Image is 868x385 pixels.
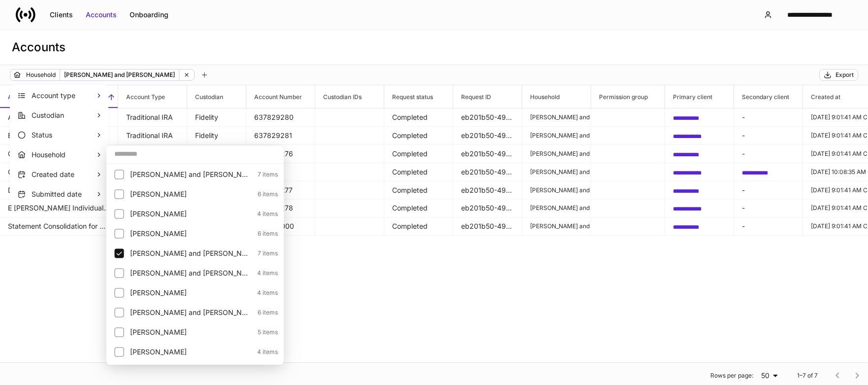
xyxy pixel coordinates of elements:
[252,190,278,198] p: 6 items
[32,110,96,120] p: Custodian
[32,189,96,199] p: Submitted date
[252,230,278,238] p: 6 items
[130,268,251,278] p: Baker, James and Joan
[251,210,278,218] p: 4 items
[130,209,251,219] p: Anderson, Janet
[130,170,252,179] p: Adelmann, Michael and Gail
[32,170,96,179] p: Created date
[252,171,278,178] p: 7 items
[251,269,278,277] p: 4 items
[252,328,278,336] p: 5 items
[130,288,251,298] p: Bauer, Sandra
[32,130,96,140] p: Status
[32,150,96,160] p: Household
[130,248,252,258] p: Baker, James and Deanne
[32,91,96,101] p: Account type
[130,229,252,239] p: Armstrong, Jacob
[130,327,252,337] p: Behring, Patricia
[130,308,252,317] p: Begich, Steven and Julie
[251,289,278,297] p: 4 items
[252,309,278,316] p: 6 items
[130,189,252,199] p: Alexander, Deanne
[130,347,251,357] p: Bergandi, Patricia
[251,348,278,356] p: 4 items
[252,249,278,257] p: 7 items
